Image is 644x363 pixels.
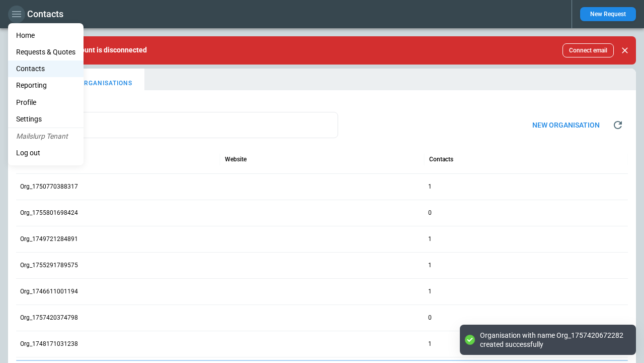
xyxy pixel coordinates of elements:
[480,331,626,349] div: Organisation with name Org_1757420672282 created successfully
[8,27,84,44] a: Home
[8,128,84,145] li: Mailslurp Tenant
[8,94,84,111] a: Profile
[8,44,84,60] a: Requests & Quotes
[8,77,84,94] a: Reporting
[8,111,84,128] a: Settings
[8,60,84,77] a: Contacts
[8,145,84,161] li: Log out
